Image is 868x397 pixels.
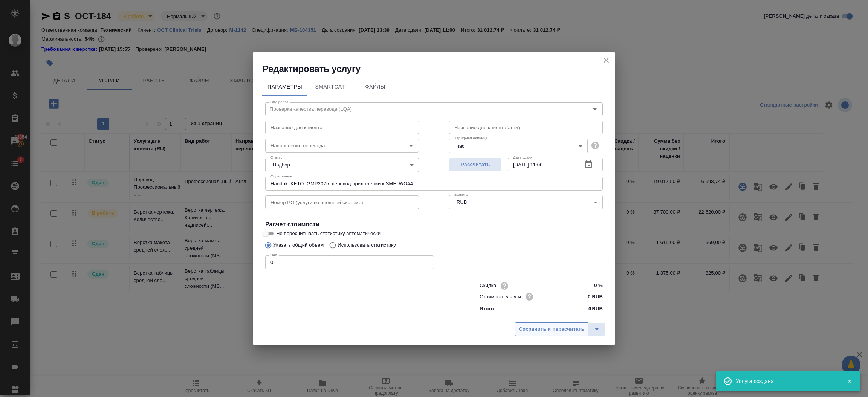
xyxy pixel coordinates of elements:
[357,82,393,92] span: Файлы
[449,139,588,153] div: час
[449,195,603,209] div: RUB
[449,158,502,172] button: Рассчитать
[515,322,605,336] div: split button
[453,160,498,169] span: Рассчитать
[338,241,396,249] p: Использовать статистику
[588,305,591,313] p: 0
[480,282,496,289] p: Скидка
[454,199,469,205] button: RUB
[267,82,303,92] span: Параметры
[480,305,494,313] p: Итого
[480,293,521,301] p: Стоимость услуги
[270,162,292,168] button: Подбор
[276,230,381,237] span: Не пересчитывать статистику автоматически
[454,143,467,149] button: час
[312,82,348,92] span: SmartCat
[575,280,603,291] input: ✎ Введи что-нибудь
[592,305,603,313] p: RUB
[515,322,588,336] button: Сохранить и пересчитать
[273,241,324,249] p: Указать общий объем
[263,63,615,75] h2: Редактировать услугу
[736,377,835,385] div: Услуга создана
[842,378,857,385] button: Закрыть
[265,220,603,229] h4: Расчет стоимости
[406,140,416,151] button: Open
[519,325,584,334] span: Сохранить и пересчитать
[601,55,612,66] button: close
[265,158,419,172] div: Подбор
[575,291,603,302] input: ✎ Введи что-нибудь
